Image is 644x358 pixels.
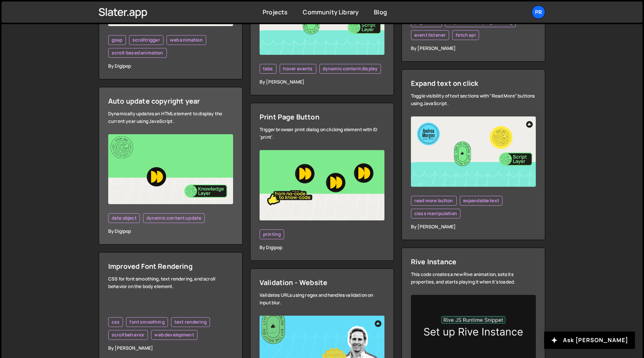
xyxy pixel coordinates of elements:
[323,66,378,72] span: dynamic content display
[463,198,499,204] span: expandable text
[108,62,233,70] div: By Digipop
[174,319,207,325] span: text rendering
[401,69,545,240] a: Expand text on click Toggle visibility of text sections with "Read More" buttons using JavaScript...
[263,66,273,72] span: tabs
[108,275,233,290] div: CSS for font smoothing, text rendering, and scroll behavior on the body element.
[108,134,233,205] img: YT%20-%20Thumb%20(8).png
[411,271,536,286] div: This code creates a new Rive animation, sets its properties, and starts playing it when it's loaded.
[112,332,145,338] span: scroll behavior
[411,45,536,52] div: By [PERSON_NAME]
[132,37,160,43] span: scrolltrigger
[263,8,288,16] a: Projects
[260,278,384,287] div: Validation - Website
[260,291,384,307] div: Validates URLs using regex and handles validation on input blur.
[260,150,384,220] img: YT%20-%20Thumb%20(12).png
[108,110,233,125] div: Dynamically updates an HTML element to display the current year using JavaScript.
[263,231,281,237] span: printing
[154,332,194,338] span: web development
[411,92,536,107] div: Toggle visibility of text sections with "Read More" buttons using JavaScript.
[112,37,123,43] span: gsap
[411,257,536,266] div: Rive Instance
[411,223,536,231] div: By [PERSON_NAME]
[112,215,137,221] span: date object
[414,198,453,204] span: read more button
[283,66,313,72] span: hover events
[411,116,536,187] img: YT%20-%20Thumb%20(18).png
[108,344,233,352] div: By [PERSON_NAME]
[99,87,243,245] a: Auto update copyright year Dynamically updates an HTML element to display the current year using ...
[129,319,164,325] span: font smoothing
[260,244,384,251] div: By Digipop
[260,78,384,86] div: By [PERSON_NAME]
[108,262,233,271] div: Improved Font Rendering
[170,37,203,43] span: web animation
[374,8,387,16] a: Blog
[112,50,163,56] span: scroll-based animation
[260,112,384,121] div: Print Page Button
[250,103,394,261] a: Print Page Button Trigger browser print dialog on clicking element with ID 'print'. printing By D...
[303,8,359,16] a: Community Library
[414,32,446,38] span: event listener
[108,96,233,105] div: Auto update copyright year
[544,332,635,349] button: Ask [PERSON_NAME]
[532,5,545,19] a: PR
[414,211,457,217] span: class manipulation
[112,319,120,325] span: css
[108,228,233,235] div: By Digipop
[260,126,384,141] div: Trigger browser print dialog on clicking element with ID 'print'.
[411,79,536,88] div: Expand text on click
[456,32,475,38] span: fetch api
[146,215,202,221] span: dynamic content update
